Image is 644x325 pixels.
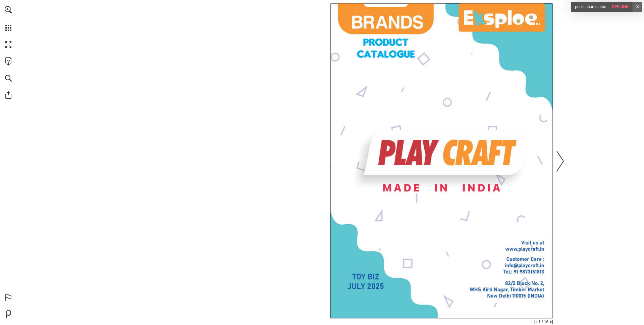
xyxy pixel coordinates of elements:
[544,319,548,325] span: 16
[330,3,553,318] img: A bright and colorful product catalogue cover for "Play Craft." The title "BRANDS" is featured at...
[571,2,633,12] div: offline
[541,319,544,325] span: /
[575,4,606,9] span: Publication Status
[539,319,541,325] span: 1
[633,2,642,12] a: ✕
[553,5,568,317] a: Next page
[108,3,553,318] section: Publication Content - Mamba dev - play-craft
[550,320,553,324] a: Skip to the last page
[534,320,537,324] a: Skip to the first page
[539,319,548,324] span: Current page position is 1 of 16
